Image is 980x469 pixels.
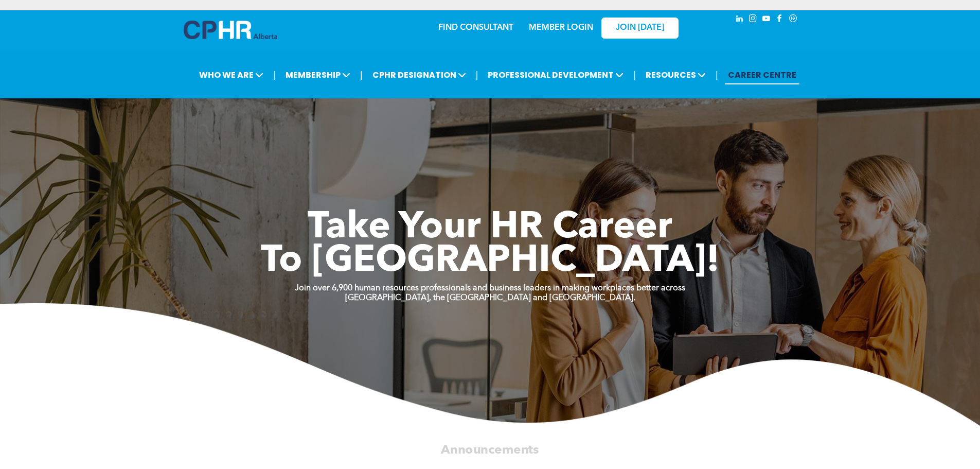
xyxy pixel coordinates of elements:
span: CPHR DESIGNATION [369,65,469,84]
li: | [273,64,276,85]
a: CAREER CENTRE [725,65,799,84]
li: | [360,64,363,85]
span: JOIN [DATE] [616,23,664,33]
span: RESOURCES [643,65,709,84]
span: PROFESSIONAL DEVELOPMENT [485,65,627,84]
strong: Join over 6,900 human resources professionals and business leaders in making workplaces better ac... [295,284,685,292]
a: Social network [788,13,799,27]
span: Announcements [441,444,539,456]
a: youtube [761,13,772,27]
li: | [633,64,636,85]
strong: [GEOGRAPHIC_DATA], the [GEOGRAPHIC_DATA] and [GEOGRAPHIC_DATA]. [345,294,635,302]
a: linkedin [734,13,745,27]
a: MEMBER LOGIN [529,24,593,32]
span: Take Your HR Career [308,210,672,247]
a: instagram [747,13,759,27]
img: A blue and white logo for cp alberta [184,21,277,39]
li: | [716,64,718,85]
li: | [476,64,478,85]
a: JOIN [DATE] [601,18,679,39]
a: facebook [774,13,786,27]
span: MEMBERSHIP [282,65,353,84]
span: WHO WE ARE [196,65,266,84]
span: To [GEOGRAPHIC_DATA]! [261,243,720,280]
a: FIND CONSULTANT [438,24,513,32]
